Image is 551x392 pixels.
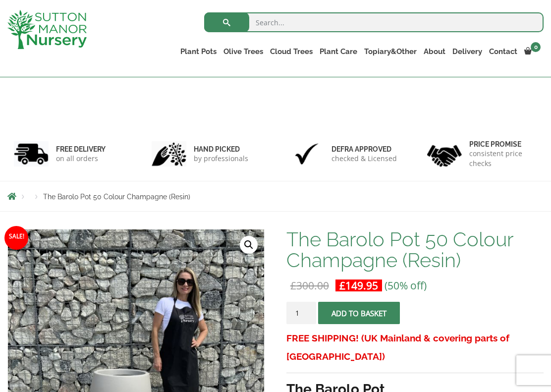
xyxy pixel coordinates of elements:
h6: FREE DELIVERY [56,145,106,154]
a: Topiary&Other [361,45,420,58]
p: consistent price checks [469,149,537,168]
a: Olive Trees [220,45,267,58]
span: The Barolo Pot 50 Colour Champagne (Resin) [43,193,190,201]
span: £ [290,279,296,292]
img: 3.jpg [289,141,324,167]
a: About [420,45,449,58]
button: Add to basket [318,302,400,324]
a: Delivery [449,45,486,58]
img: logo [7,10,87,49]
span: 0 [531,42,541,52]
p: by professionals [194,154,248,164]
h6: Price promise [469,140,537,149]
h6: hand picked [194,145,248,154]
h6: Defra approved [331,145,397,154]
a: Plant Care [316,45,361,58]
h1: The Barolo Pot 50 Colour Champagne (Resin) [286,229,544,271]
bdi: 149.95 [339,279,378,292]
a: 0 [521,45,544,58]
img: 2.jpg [152,141,186,167]
span: Sale! [4,226,28,250]
img: 4.jpg [427,139,462,169]
nav: Breadcrumbs [7,192,544,200]
img: 1.jpg [14,141,49,167]
a: Contact [486,45,521,58]
a: Plant Pots [177,45,220,58]
span: (50% off) [385,279,427,292]
p: on all orders [56,154,106,164]
input: Search... [204,12,544,32]
a: Cloud Trees [267,45,316,58]
input: Product quantity [286,302,316,324]
span: £ [339,279,345,292]
p: checked & Licensed [331,154,397,164]
a: View full-screen image gallery [240,236,258,254]
h3: FREE SHIPPING! (UK Mainland & covering parts of [GEOGRAPHIC_DATA]) [286,329,544,366]
bdi: 300.00 [290,279,329,292]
